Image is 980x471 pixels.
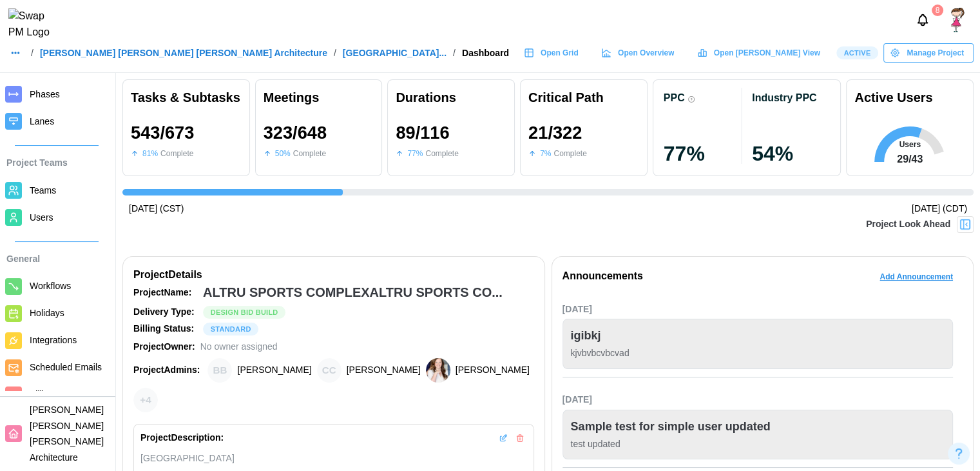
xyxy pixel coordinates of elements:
[959,218,972,231] img: Project Look Ahead Button
[133,388,158,412] div: + 4
[140,452,527,465] div: [GEOGRAPHIC_DATA]
[264,123,327,143] div: 323 / 648
[131,88,242,108] div: Tasks & Subtasks
[562,268,643,285] div: Announcements
[133,365,200,375] strong: Project Admins:
[30,308,64,318] span: Holidays
[866,217,950,232] div: Project Look Ahead
[453,48,456,57] div: /
[932,5,943,16] div: 8
[293,148,326,160] div: Complete
[347,363,421,377] div: [PERSON_NAME]
[907,44,964,62] span: Manage Project
[425,148,458,160] div: Complete
[426,358,450,383] img: Heather Bemis
[714,44,820,62] span: Open [PERSON_NAME] View
[690,43,829,63] a: Open [PERSON_NAME] View
[945,8,970,32] img: depositphotos_122830654-stock-illustration-little-girl-cute-character.jpg
[30,116,54,126] span: Lanes
[30,405,104,463] span: [PERSON_NAME] [PERSON_NAME] [PERSON_NAME] Architecture
[140,431,224,445] div: Project Description:
[275,148,291,160] div: 50 %
[396,88,506,108] div: Durations
[854,88,932,108] div: Active Users
[133,322,198,336] div: Billing Status:
[30,362,102,372] span: Scheduled Emails
[945,8,970,32] a: SShetty platform admin
[517,43,588,63] a: Open Grid
[553,148,586,160] div: Complete
[912,9,934,31] button: Notifications
[207,358,232,383] div: Brian Baldwin
[142,148,158,160] div: 81 %
[129,202,184,216] div: [DATE] (CST)
[870,267,963,286] button: Add Announcement
[30,212,53,223] span: Users
[31,48,34,57] div: /
[200,340,278,354] div: No owner assigned
[30,281,71,291] span: Workflows
[752,143,830,164] div: 54 %
[407,148,423,160] div: 77 %
[595,43,684,63] a: Open Overview
[618,44,674,62] span: Open Overview
[133,267,534,283] div: Project Details
[343,48,447,57] a: [GEOGRAPHIC_DATA]...
[264,88,374,108] div: Meetings
[571,327,601,345] div: igibkj
[528,123,582,143] div: 21 / 322
[883,43,974,63] button: Manage Project
[317,358,341,383] div: Chris Cosenza
[664,92,685,104] div: PPC
[562,303,954,317] div: [DATE]
[752,92,816,104] div: Industry PPC
[571,437,945,452] div: test updated
[30,185,56,195] span: Teams
[541,44,579,62] span: Open Grid
[664,143,742,164] div: 77 %
[40,48,327,57] a: [PERSON_NAME] [PERSON_NAME] [PERSON_NAME] Architecture
[456,363,530,377] div: [PERSON_NAME]
[8,8,61,41] img: Swap PM Logo
[211,306,278,318] span: Design Bid Build
[131,123,194,143] div: 543 / 673
[30,335,77,345] span: Integrations
[562,393,954,407] div: [DATE]
[912,202,967,216] div: [DATE] (CDT)
[133,341,195,352] strong: Project Owner:
[334,48,336,57] div: /
[160,148,193,160] div: Complete
[133,305,198,319] div: Delivery Type:
[571,418,771,436] div: Sample test for simple user updated
[133,286,198,300] div: Project Name:
[237,363,311,377] div: [PERSON_NAME]
[879,268,953,286] span: Add Announcement
[203,283,503,303] div: ALTRU SPORTS COMPLEXALTRU SPORTS CO...
[571,346,945,361] div: kjvbvbcvbcvad
[30,89,60,99] span: Phases
[396,123,449,143] div: 89 / 116
[843,47,870,59] span: Active
[540,148,551,160] div: 7 %
[30,389,53,399] span: Billing
[528,88,639,108] div: Critical Path
[462,48,509,57] div: Dashboard
[211,323,251,335] span: STANDARD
